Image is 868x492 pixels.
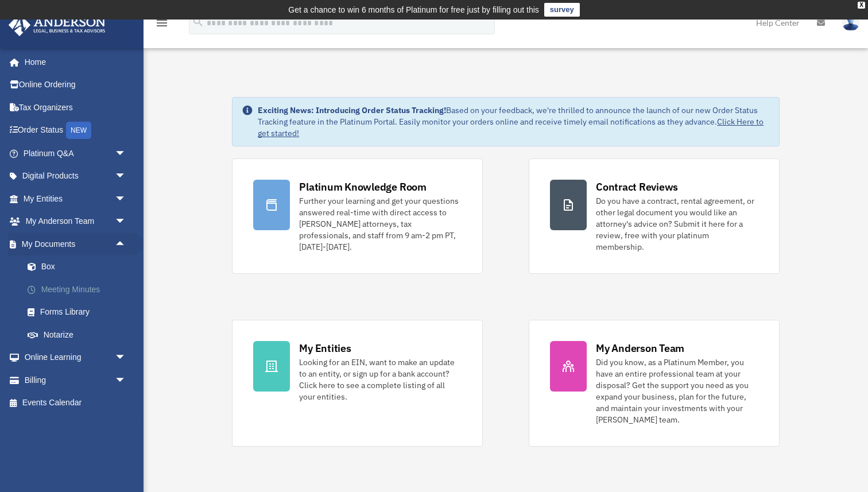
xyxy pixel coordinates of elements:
a: My Documentsarrow_drop_up [8,233,144,255]
div: Do you have a contract, rental agreement, or other legal document you would like an attorney's ad... [596,195,758,253]
a: Notarize [16,323,144,346]
span: arrow_drop_down [115,187,138,211]
a: Home [8,51,138,73]
i: menu [155,16,169,30]
a: My Anderson Teamarrow_drop_down [8,210,144,233]
img: User Pic [842,14,859,31]
a: My Entitiesarrow_drop_down [8,187,144,210]
a: Online Ordering [8,73,144,96]
div: Further your learning and get your questions answered real-time with direct access to [PERSON_NAM... [299,195,462,253]
a: Box [16,255,144,278]
span: arrow_drop_up [115,233,138,256]
a: Events Calendar [8,392,144,414]
span: arrow_drop_down [115,142,138,165]
a: Contract Reviews Do you have a contract, rental agreement, or other legal document you would like... [529,158,780,274]
a: My Anderson Team Did you know, as a Platinum Member, you have an entire professional team at your... [529,320,780,447]
div: Get a chance to win 6 months of Platinum for free just by filling out this [288,3,539,17]
a: Digital Productsarrow_drop_down [8,165,144,188]
a: Click Here to get started! [258,117,764,138]
span: arrow_drop_down [115,346,138,370]
div: Contract Reviews [596,180,678,194]
a: Tax Organizers [8,96,144,119]
a: Billingarrow_drop_down [8,369,144,392]
span: arrow_drop_down [115,210,138,234]
span: arrow_drop_down [115,165,138,188]
div: Based on your feedback, we're thrilled to announce the launch of our new Order Status Tracking fe... [258,104,770,139]
a: Platinum Knowledge Room Further your learning and get your questions answered real-time with dire... [232,158,483,274]
a: My Entities Looking for an EIN, want to make an update to an entity, or sign up for a bank accoun... [232,320,483,447]
a: Platinum Q&Aarrow_drop_down [8,142,144,165]
div: close [858,2,865,9]
a: Meeting Minutes [16,278,144,301]
strong: Exciting News: Introducing Order Status Tracking! [258,105,446,115]
a: Online Learningarrow_drop_down [8,346,144,369]
div: NEW [66,122,91,139]
div: My Anderson Team [596,341,684,355]
a: survey [544,3,580,17]
a: Forms Library [16,301,144,324]
div: Platinum Knowledge Room [299,180,427,194]
div: Did you know, as a Platinum Member, you have an entire professional team at your disposal? Get th... [596,357,758,425]
a: menu [155,20,169,30]
i: search [192,16,204,28]
img: Anderson Advisors Platinum Portal [5,14,109,36]
span: arrow_drop_down [115,369,138,392]
div: My Entities [299,341,351,355]
a: Order StatusNEW [8,119,144,142]
div: Looking for an EIN, want to make an update to an entity, or sign up for a bank account? Click her... [299,357,462,402]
